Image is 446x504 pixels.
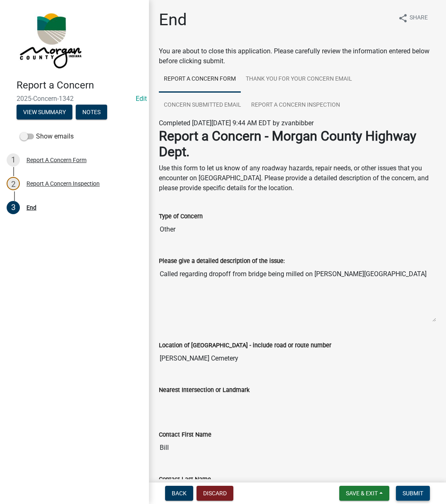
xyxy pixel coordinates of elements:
button: shareShare [391,10,434,26]
div: 2 [7,177,20,190]
button: Discard [197,486,233,501]
div: 1 [7,153,20,167]
div: 3 [7,201,20,214]
span: 2025-Concern-1342 [17,95,132,103]
i: share [398,13,408,23]
button: View Summary [17,105,72,119]
wm-modal-confirm: Edit Application Number [136,95,147,103]
a: Thank You for Your Concern Email [241,66,357,93]
strong: Report a Concern - Morgan County Highway Dept. [159,128,416,160]
label: Please give a detailed description of the issue: [159,258,285,264]
div: Report A Concern Form [26,157,86,163]
label: Contact First Name [159,432,211,438]
p: Use this form to let us know of any roadway hazards, repair needs, or other issues that you encou... [159,163,436,193]
span: Share [410,13,428,23]
label: Nearest Intersection or Landmark [159,387,249,393]
wm-modal-confirm: Notes [76,109,107,116]
a: Edit [136,95,147,103]
img: Morgan County, Indiana [17,9,83,71]
label: Show emails [20,131,74,141]
span: Submit [403,490,423,497]
label: Type of Concern [159,214,203,220]
wm-modal-confirm: Summary [17,109,72,116]
button: Notes [76,105,107,119]
span: Save & Exit [346,490,378,497]
button: Submit [396,486,430,501]
h1: End [159,10,187,30]
a: Concern Submitted Email [159,92,246,119]
a: Report A Concern Inspection [246,92,345,119]
a: Report A Concern Form [159,66,241,93]
div: Report A Concern Inspection [26,181,100,186]
h4: Report a Concern [17,79,142,91]
span: Completed [DATE][DATE] 9:44 AM EDT by zvanbibber [159,119,314,127]
div: End [26,205,36,210]
label: Contact Last Name [159,477,211,483]
span: Back [172,490,187,497]
textarea: Called regarding dropoff from bridge being milled on [PERSON_NAME][GEOGRAPHIC_DATA] [159,266,436,322]
button: Back [165,486,193,501]
label: Location of [GEOGRAPHIC_DATA] - include road or route number [159,343,331,349]
button: Save & Exit [339,486,389,501]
